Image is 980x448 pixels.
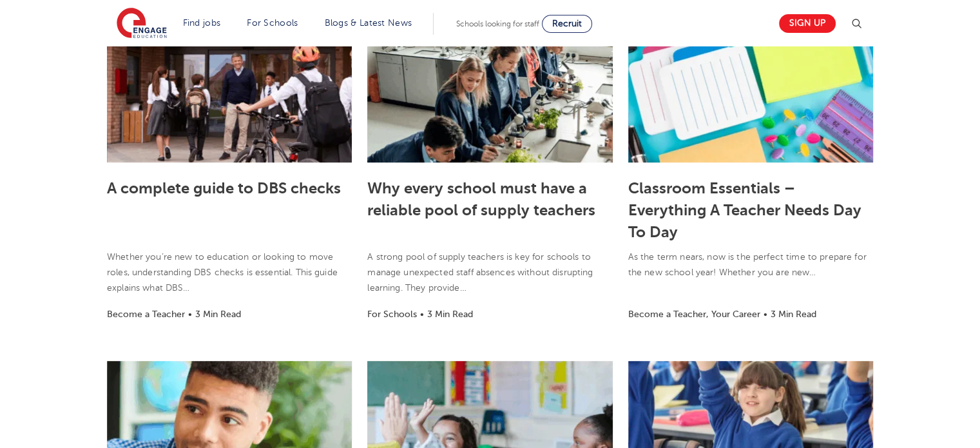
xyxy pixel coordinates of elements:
li: • [185,307,195,322]
p: A strong pool of supply teachers is key for schools to manage unexpected staff absences without d... [367,249,612,296]
a: Recruit [542,15,592,33]
li: • [760,307,771,322]
li: • [417,307,427,322]
span: Schools looking for staff [456,19,539,28]
img: Engage Education [117,8,167,40]
a: Blogs & Latest News [325,18,412,28]
span: Recruit [552,19,582,28]
li: Become a Teacher [107,307,185,322]
a: For Schools [247,18,298,28]
li: 3 Min Read [771,307,816,322]
li: 3 Min Read [195,307,241,322]
li: 3 Min Read [427,307,473,322]
p: Whether you’re new to education or looking to move roles, understanding DBS checks is essential. ... [107,249,352,296]
a: Why every school must have a reliable pool of supply teachers [367,179,595,219]
a: A complete guide to DBS checks [107,179,341,197]
li: Become a Teacher, Your Career [628,307,760,322]
a: Classroom Essentials – Everything A Teacher Needs Day To Day [628,179,861,241]
a: Find jobs [183,18,221,28]
p: As the term nears, now is the perfect time to prepare for the new school year! Whether you are new… [628,249,873,280]
li: For Schools [367,307,417,322]
a: Sign up [779,14,836,33]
